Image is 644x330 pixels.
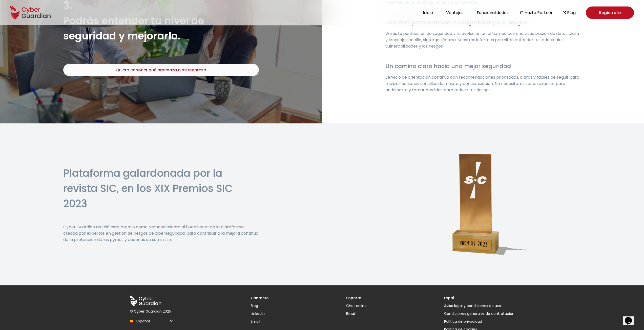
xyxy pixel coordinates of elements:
[567,10,576,16] a: Blog
[251,295,269,301] h3: Contacto
[445,9,465,16] button: Ventajas
[586,7,634,19] a: Regístrate
[623,310,639,325] iframe: chat widget
[525,10,553,16] a: Hazte Partner
[251,311,269,316] a: LinkedIn
[346,311,367,316] a: Email
[63,224,259,243] p: Cyber Guardian recibió este premio como reconocimiento al buen hacer de la plataforma, creada por...
[385,74,581,93] p: Servicio de orientación continua con recomendaciones priorizadas, claras y fáciles de seguir para...
[346,303,367,309] button: Chat online
[251,303,269,309] a: Blog
[130,309,173,314] p: © Cyber Guardian 2025
[444,303,514,309] a: Aviso legal y condiciones de uso
[444,311,514,316] a: Condiciones generales de contratación
[385,30,581,49] p: Verás tu puntuación de seguridad y tu evolución en el tiempo con una visualización de datos clara...
[444,319,514,324] a: Política de privacidad
[438,154,528,255] img: Premio SIC
[475,9,510,16] button: Funcionalidades
[444,295,514,301] h3: Legal
[251,319,269,324] a: Email
[385,62,581,70] h4: Un camino claro hacia una mejor seguridad
[346,295,367,301] h3: Soporte
[63,64,259,76] button: Quiero conocer qué amenaza a mi empresa
[421,9,434,16] button: Inicio
[63,166,259,211] h2: Plataforma galardonada por la revista SIC, en los XIX Premios SIC 2023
